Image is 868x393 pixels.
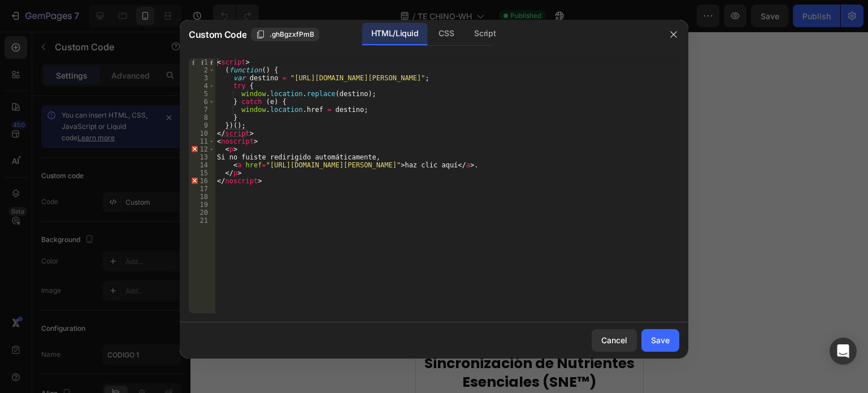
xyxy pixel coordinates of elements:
span: Custom Code [189,28,246,41]
div: 3 [189,74,215,82]
div: 8 [189,114,215,122]
div: 15 [189,169,215,177]
div: 20 [189,209,215,217]
div: 4 [189,82,215,90]
div: 9 [189,122,215,129]
button: Save [641,329,679,352]
div: 16 [189,177,215,185]
span: Mobile ( 402 px) [64,6,112,17]
div: 12 [189,145,215,153]
div: 6 [189,98,215,106]
div: Save [651,334,670,346]
div: 19 [189,201,215,209]
div: 13 [189,153,215,161]
div: CSS [429,23,463,45]
div: 17 [189,185,215,193]
div: 5 [189,90,215,98]
div: 7 [189,106,215,114]
p: QUIERES RESULTADOS ? MAS INFORMACION SOLO POR [DATE] !! [14,47,214,87]
div: Cancel [601,334,627,346]
div: Open Intercom Messenger [830,338,857,365]
div: 14 [189,161,215,169]
div: 18 [189,193,215,201]
div: 10 [189,129,215,137]
div: CODIGO 1 [14,94,50,105]
button: .ghBgzxfPmB [251,28,319,41]
div: HTML/Liquid [362,23,427,45]
div: 0 [108,145,119,154]
div: 1 [189,58,215,66]
span: .ghBgzxfPmB [270,29,314,40]
div: 2 [189,66,215,74]
div: Script [465,23,505,45]
button: Cancel [592,329,637,352]
div: 21 [189,217,215,224]
div: 11 [189,137,215,145]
